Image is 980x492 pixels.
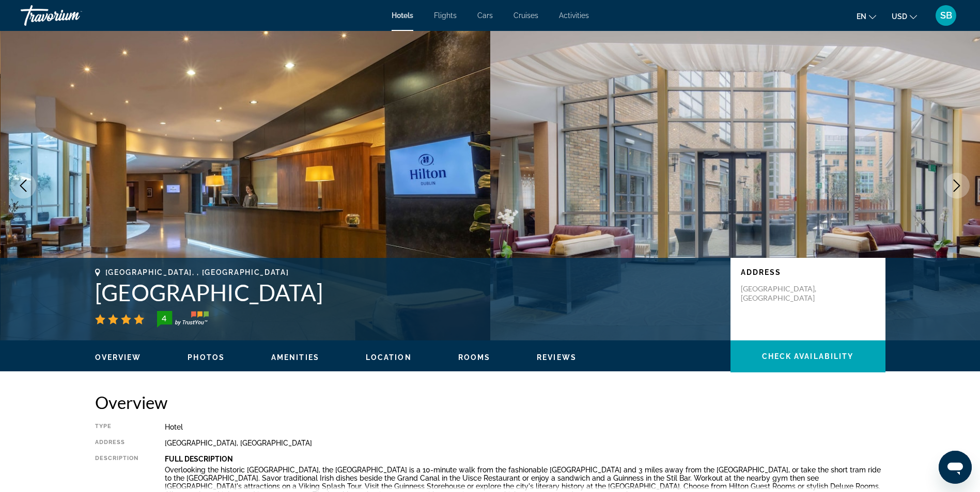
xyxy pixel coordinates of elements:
[537,353,577,362] span: Reviews
[105,268,289,276] span: [GEOGRAPHIC_DATA], , [GEOGRAPHIC_DATA]
[95,392,885,413] h2: Overview
[95,353,142,362] span: Overview
[477,11,493,20] a: Cars
[741,268,875,276] p: Address
[154,312,175,324] div: 4
[366,353,412,362] span: Location
[857,9,876,24] button: Change language
[434,11,457,20] a: Flights
[165,439,885,447] div: [GEOGRAPHIC_DATA], [GEOGRAPHIC_DATA]
[944,173,970,199] button: Next image
[537,353,577,362] button: Reviews
[741,284,823,303] p: [GEOGRAPHIC_DATA], [GEOGRAPHIC_DATA]
[271,353,319,362] span: Amenities
[932,5,959,26] button: User Menu
[458,353,491,362] span: Rooms
[95,423,139,431] div: Type
[188,353,225,362] button: Photos
[392,11,413,20] a: Hotels
[458,353,491,362] button: Rooms
[514,11,538,20] a: Cruises
[559,11,589,20] a: Activities
[939,451,972,484] iframe: Button to launch messaging window
[366,353,412,362] button: Location
[188,353,225,362] span: Photos
[857,12,866,21] span: en
[95,353,142,362] button: Overview
[940,10,952,21] span: SB
[730,340,885,372] button: Check Availability
[21,2,124,29] a: Travorium
[165,423,885,431] div: Hotel
[157,311,209,327] img: trustyou-badge-hor.svg
[762,352,854,360] span: Check Availability
[892,12,907,21] span: USD
[165,455,233,463] b: Full Description
[892,9,917,24] button: Change currency
[95,279,720,306] h1: [GEOGRAPHIC_DATA]
[271,353,319,362] button: Amenities
[95,439,139,447] div: Address
[10,173,36,199] button: Previous image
